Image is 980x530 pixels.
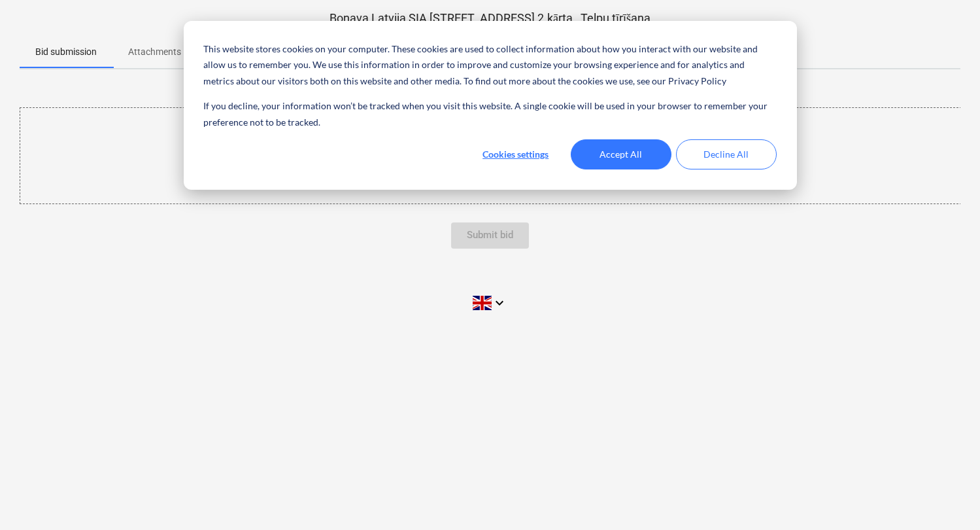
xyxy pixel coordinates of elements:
p: This website stores cookies on your computer. These cookies are used to collect information about... [203,41,776,90]
p: Bid submission [35,45,97,59]
button: Accept All [571,139,671,169]
p: Bonava Latvija SIA [STREET_ADDRESS] 2.kārta_ Telpu tīrīšana [20,10,960,26]
div: Drop your bid files hereorBrowse Files [20,107,962,203]
p: Attachments [128,45,181,59]
i: keyboard_arrow_down [492,295,507,311]
p: If you decline, your information won’t be tracked when you visit this website. A single cookie wi... [203,98,776,130]
button: Cookies settings [465,139,566,169]
div: Cookie banner [184,21,797,190]
button: Decline All [676,139,777,169]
